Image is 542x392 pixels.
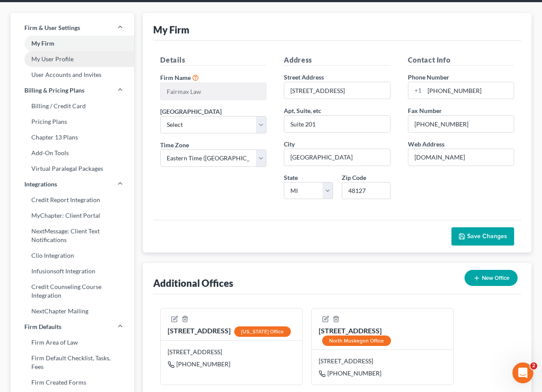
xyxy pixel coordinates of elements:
div: Additional Offices [153,277,233,289]
input: Enter phone... [424,82,514,99]
input: Enter fax... [408,116,514,132]
button: Save Changes [451,227,514,246]
a: Firm Area of Law [10,335,134,350]
div: [US_STATE] Office [234,326,291,337]
a: My User Profile [10,51,134,67]
input: Enter city... [284,149,390,166]
a: Infusionsoft Integration [10,263,134,279]
input: Enter address... [284,82,390,99]
a: My Firm [10,36,134,51]
div: +1 [408,82,424,99]
span: Firm Defaults [24,322,61,331]
span: 2 [530,362,537,369]
input: Enter name... [161,83,266,100]
a: Billing / Credit Card [10,98,134,114]
span: Billing & Pricing Plans [24,86,84,95]
a: Firm Defaults [10,319,134,335]
a: Credit Report Integration [10,192,134,208]
label: City [284,140,295,149]
h5: Address [284,55,390,66]
a: NextChapter Mailing [10,303,134,319]
a: Firm Default Checklist, Tasks, Fees [10,350,134,375]
label: [GEOGRAPHIC_DATA] [160,107,222,116]
input: Enter web address.... [408,149,514,166]
a: Firm & User Settings [10,20,134,36]
div: My Firm [153,23,189,36]
label: State [284,173,298,182]
input: XXXXX [342,182,391,199]
a: Pricing Plans [10,114,134,130]
a: MyChapter: Client Portal [10,208,134,223]
a: Firm Created Forms [10,375,134,390]
span: Save Changes [467,233,507,240]
input: (optional) [284,116,390,132]
label: Phone Number [408,73,449,82]
label: Zip Code [342,173,366,182]
div: [STREET_ADDRESS] [319,357,446,365]
a: Virtual Paralegal Packages [10,161,134,176]
h5: Details [160,55,266,66]
iframe: Intercom live chat [512,362,533,383]
div: North Muskegon Office [322,336,391,346]
span: Firm Name [160,74,191,81]
div: [STREET_ADDRESS] [168,326,291,337]
a: Add-On Tools [10,145,134,161]
span: [PHONE_NUMBER] [327,369,381,377]
label: Apt, Suite, etc [284,106,321,115]
a: NextMessage: Client Text Notifications [10,223,134,248]
a: Clio Integration [10,248,134,263]
a: User Accounts and Invites [10,67,134,83]
label: Web Address [408,140,444,149]
a: Chapter 13 Plans [10,130,134,145]
label: Fax Number [408,106,442,115]
span: [PHONE_NUMBER] [176,360,230,368]
a: Integrations [10,176,134,192]
a: Credit Counseling Course Integration [10,279,134,303]
span: Firm & User Settings [24,23,80,32]
h5: Contact Info [408,55,514,66]
a: Billing & Pricing Plans [10,83,134,98]
div: [STREET_ADDRESS] [319,326,446,346]
button: New Office [465,270,518,286]
label: Time Zone [160,140,189,149]
label: Street Address [284,73,324,82]
span: Integrations [24,180,57,189]
div: [STREET_ADDRESS] [168,348,295,356]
